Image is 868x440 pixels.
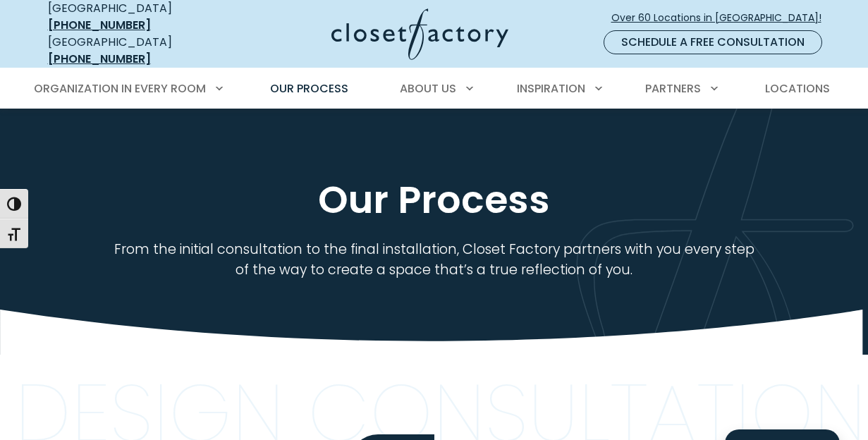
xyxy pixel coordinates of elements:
[517,80,585,97] span: Inspiration
[765,80,830,97] span: Locations
[48,51,151,67] a: [PHONE_NUMBER]
[645,80,701,97] span: Partners
[111,240,757,281] p: From the initial consultation to the final installation, Closet Factory partners with you every s...
[270,80,348,97] span: Our Process
[34,80,206,97] span: Organization in Every Room
[400,80,456,97] span: About Us
[611,6,833,30] a: Over 60 Locations in [GEOGRAPHIC_DATA]!
[604,30,822,54] a: Schedule a Free Consultation
[24,69,845,109] nav: Primary Menu
[45,177,824,224] h1: Our Process
[48,34,221,68] div: [GEOGRAPHIC_DATA]
[331,8,508,60] img: Closet Factory Logo
[48,17,151,33] a: [PHONE_NUMBER]
[611,11,833,25] span: Over 60 Locations in [GEOGRAPHIC_DATA]!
